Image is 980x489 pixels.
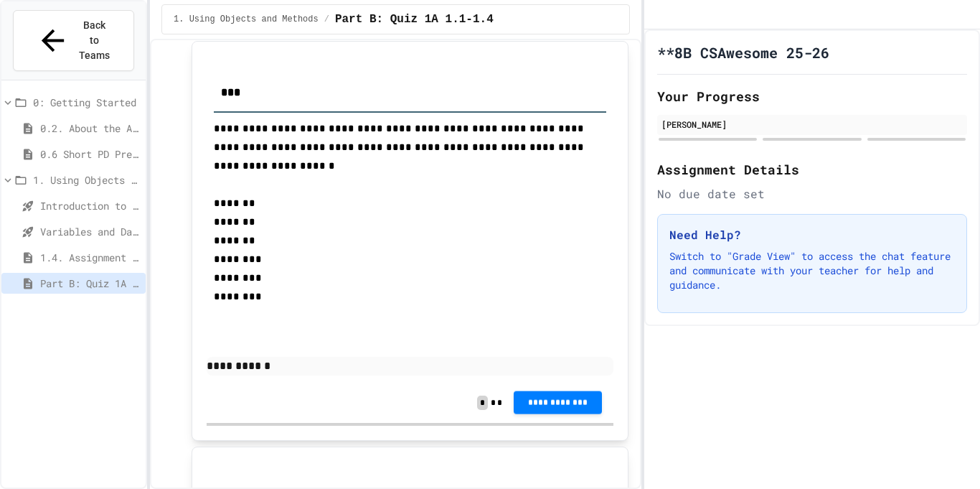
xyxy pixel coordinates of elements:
span: Back to Teams [78,18,112,63]
button: Back to Teams [13,10,134,71]
span: 0.2. About the AP CSA Exam [40,121,140,136]
h2: Your Progress [657,86,968,106]
div: [PERSON_NAME] [661,118,963,131]
span: Part B: Quiz 1A 1.1-1.4 [335,11,494,28]
span: 0: Getting Started [33,95,140,110]
div: No due date set [657,185,968,202]
span: Variables and Data Types - Quiz [40,224,140,239]
span: 1.4. Assignment and Input [40,250,140,265]
span: Introduction to Algorithms, Programming, and Compilers [40,198,140,213]
h3: Need Help? [669,226,956,243]
h1: **8B CSAwesome 25-26 [657,42,829,62]
span: 0.6 Short PD Pretest [40,146,140,162]
span: Part B: Quiz 1A 1.1-1.4 [40,276,140,291]
h2: Assignment Details [657,159,968,180]
span: 1. Using Objects and Methods [33,172,140,187]
p: Switch to "Grade View" to access the chat feature and communicate with your teacher for help and ... [669,249,956,292]
span: / [324,14,329,25]
span: 1. Using Objects and Methods [174,14,319,25]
